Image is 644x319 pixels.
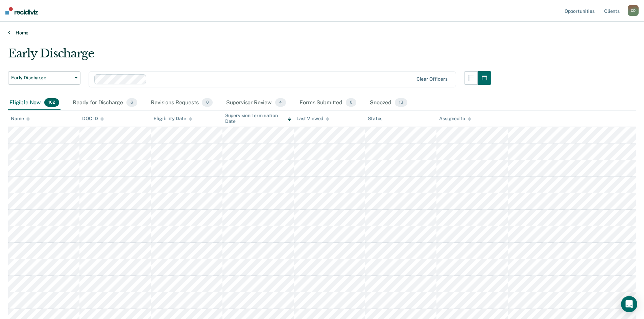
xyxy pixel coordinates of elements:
span: 0 [202,98,212,107]
div: Assigned to [439,116,471,122]
div: Eligible Now162 [8,96,61,110]
div: Eligibility Date [153,116,192,122]
span: Early Discharge [11,75,72,81]
img: Recidiviz [5,7,38,15]
div: Early Discharge [8,47,491,66]
div: Open Intercom Messenger [621,296,637,312]
button: CD [628,5,639,16]
a: Home [8,30,636,36]
div: Name [11,116,30,122]
span: 6 [126,98,137,107]
span: 162 [44,98,59,107]
div: Clear officers [416,76,448,82]
div: Forms Submitted0 [298,96,358,110]
div: Last Viewed [296,116,329,122]
div: Status [368,116,382,122]
div: Supervisor Review4 [225,96,288,110]
button: Early Discharge [8,71,80,85]
div: Revisions Requests0 [149,96,214,110]
div: Ready for Discharge6 [71,96,139,110]
span: 13 [395,98,407,107]
span: 0 [346,98,356,107]
div: DOC ID [82,116,104,122]
div: Snoozed13 [368,96,409,110]
div: Supervision Termination Date [225,113,291,124]
div: C D [628,5,639,16]
span: 4 [275,98,286,107]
